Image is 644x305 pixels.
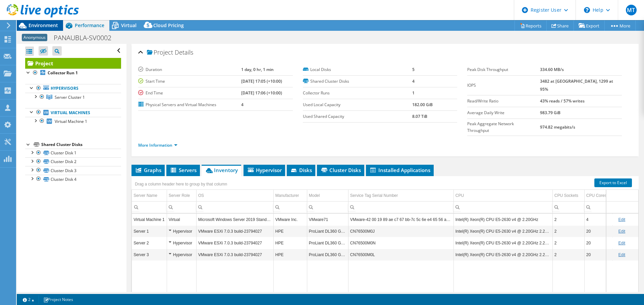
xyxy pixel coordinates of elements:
[307,237,348,249] td: Column Model, Value ProLiant DL360 Gen9
[348,190,453,202] td: Service Tag Serial Number Column
[41,141,121,149] div: Shared Cluster Disks
[453,225,552,237] td: Column CPU, Value Intel(R) Xeon(R) CPU E5-2630 v4 @ 2.20GHz 2.20 GHz
[196,190,273,202] td: OS Column
[584,190,612,202] td: CPU Cores Column
[138,90,241,96] label: End Time
[552,225,584,237] td: Column CPU Sockets, Value 2
[348,225,453,237] td: Column Service Tag Serial Number, Value CN76500M0J
[348,214,453,225] td: Column Service Tag Serial Number, Value VMware-42 00 19 89 ae c7 67 bb-7c 5c 6e e4 65 56 a8 c0
[205,167,238,173] span: Inventory
[540,67,564,72] b: 334.60 MB/s
[169,192,190,200] div: Server Role
[75,22,104,28] span: Performance
[307,190,348,202] td: Model Column
[412,102,433,107] b: 182.00 GiB
[618,252,625,257] a: Edit
[604,20,636,31] a: More
[275,192,299,200] div: Manufacturer
[273,214,307,225] td: Column Manufacturer, Value VMware Inc.
[307,249,348,260] td: Column Model, Value ProLiant DL360 Gen9
[273,201,307,213] td: Column Manufacturer, Filter cell
[574,20,605,31] a: Export
[412,90,415,96] b: 1
[55,94,85,100] span: Server Cluster 1
[132,237,167,249] td: Column Server Name, Value Server 2
[307,201,348,213] td: Column Model, Filter cell
[167,201,196,213] td: Column Server Role, Filter cell
[25,58,121,69] a: Project
[169,239,195,247] div: Hypervisor
[348,237,453,249] td: Column Service Tag Serial Number, Value CN76500M0N
[540,110,560,116] b: 983.79 GiB
[169,251,195,259] div: Hypervisor
[348,249,453,260] td: Column Service Tag Serial Number, Value CN76500M0L
[175,48,193,56] span: Details
[467,98,540,104] label: Read/Write Ratio
[303,78,412,85] label: Shared Cluster Disks
[552,214,584,225] td: Column CPU Sockets, Value 2
[626,5,637,15] span: MT
[138,101,241,108] label: Physical Servers and Virtual Machines
[273,237,307,249] td: Column Manufacturer, Value HPE
[39,295,78,304] a: Project Notes
[467,121,540,134] label: Peak Aggregate Network Throughput
[169,227,195,235] div: Hypervisor
[167,190,196,202] td: Server Role Column
[584,214,612,225] td: Column CPU Cores, Value 4
[138,66,241,73] label: Duration
[133,179,229,189] div: Drag a column header here to group by that column
[453,237,552,249] td: Column CPU, Value Intel(R) Xeon(R) CPU E5-2630 v4 @ 2.20GHz 2.20 GHz
[25,166,121,175] a: Cluster Disk 3
[309,192,320,200] div: Model
[618,229,625,234] a: Edit
[169,216,195,224] div: Virtual
[307,214,348,225] td: Column Model, Value VMware71
[290,167,312,173] span: Disks
[584,225,612,237] td: Column CPU Cores, Value 20
[25,117,121,126] a: Virtual Machine 1
[132,249,167,260] td: Column Server Name, Value Server 3
[25,84,121,93] a: Hypervisors
[584,7,590,13] svg: \n
[273,225,307,237] td: Column Manufacturer, Value HPE
[273,249,307,260] td: Column Manufacturer, Value HPE
[303,101,412,108] label: Used Local Capacity
[554,192,578,200] div: CPU Sockets
[546,20,574,31] a: Share
[453,214,552,225] td: Column CPU, Value Intel(R) Xeon(R) CPU E5-2630 v4 @ 2.20GHz
[51,34,122,42] h1: PANAUBLA-SV0002
[241,78,282,84] b: [DATE] 17:05 (+10:00)
[25,175,121,183] a: Cluster Disk 4
[303,90,412,96] label: Collector Runs
[132,190,167,202] td: Server Name Column
[618,217,625,222] a: Edit
[467,109,540,116] label: Average Daily Write
[132,201,167,213] td: Column Server Name, Filter cell
[350,192,398,200] div: Service Tag Serial Number
[540,98,585,104] b: 43% reads / 57% writes
[584,237,612,249] td: Column CPU Cores, Value 20
[540,78,613,92] b: 3482 at [GEOGRAPHIC_DATA], 1299 at 95%
[25,93,121,101] a: Server Cluster 1
[594,178,632,187] a: Export to Excel
[29,22,58,28] span: Environment
[540,124,575,130] b: 974.82 megabits/s
[25,108,121,117] a: Virtual Machines
[25,157,121,166] a: Cluster Disk 2
[196,249,273,260] td: Column OS, Value VMware ESXi 7.0.3 build-23794027
[138,142,177,148] a: More Information
[25,69,121,77] a: Collector Run 1
[196,214,273,225] td: Column OS, Value Microsoft Windows Server 2019 Standard
[241,90,282,96] b: [DATE] 17:06 (+10:00)
[196,225,273,237] td: Column OS, Value VMware ESXi 7.0.3 build-23794027
[584,201,612,213] td: Column CPU Cores, Filter cell
[196,201,273,213] td: Column OS, Filter cell
[552,237,584,249] td: Column CPU Sockets, Value 2
[196,237,273,249] td: Column OS, Value VMware ESXi 7.0.3 build-23794027
[167,237,196,249] td: Column Server Role, Value Hypervisor
[55,119,87,124] span: Virtual Machine 1
[453,201,552,213] td: Column CPU, Filter cell
[121,22,137,28] span: Virtual
[153,22,184,28] span: Cloud Pricing
[167,225,196,237] td: Column Server Role, Value Hypervisor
